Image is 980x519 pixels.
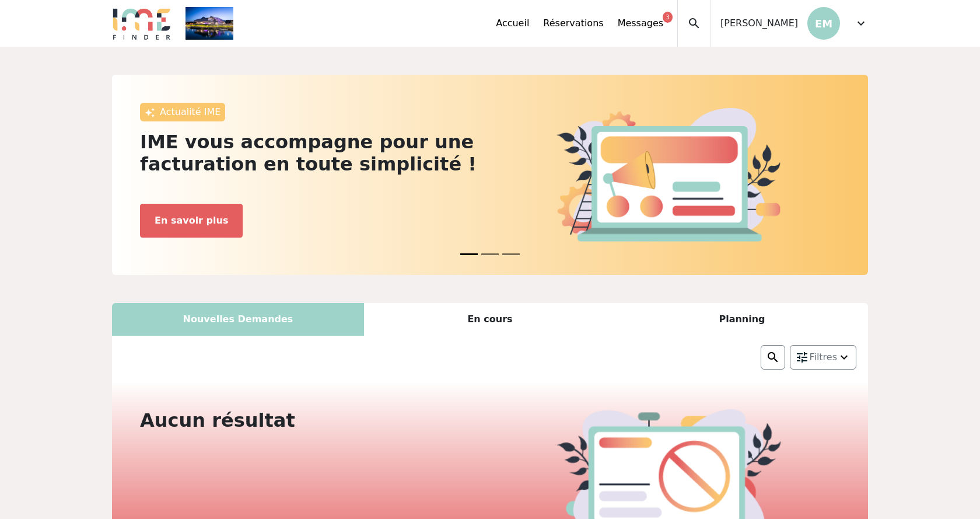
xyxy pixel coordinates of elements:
[687,16,701,30] span: search
[140,409,483,431] h2: Aucun résultat
[460,248,478,261] button: News 0
[795,350,809,364] img: setting.png
[496,16,529,30] a: Accueil
[556,108,780,241] img: actu.png
[720,16,798,30] span: [PERSON_NAME]
[140,131,483,176] h2: IME vous accompagne pour une facturation en toute simplicité !
[481,248,499,261] button: News 1
[809,350,837,364] span: Filtres
[112,303,364,336] div: Nouvelles Demandes
[364,303,616,336] div: En cours
[807,7,840,40] p: EM
[140,103,225,121] div: Actualité IME
[854,16,868,30] span: expand_more
[663,12,673,23] div: 3
[616,303,868,336] div: Planning
[112,7,171,40] img: Logo.png
[543,16,603,30] a: Réservations
[145,107,155,118] img: awesome.png
[766,350,780,364] img: search.png
[618,16,663,30] a: Messages3
[502,248,520,261] button: News 2
[837,350,851,364] img: arrow_down.png
[140,204,243,238] button: En savoir plus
